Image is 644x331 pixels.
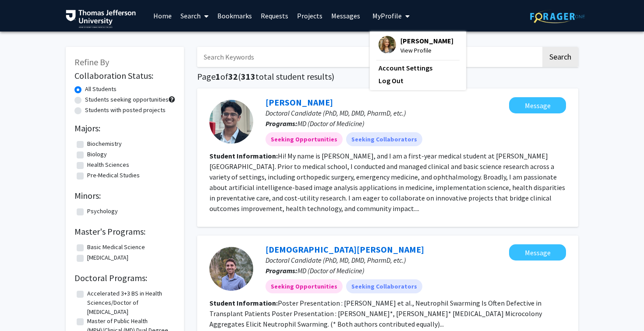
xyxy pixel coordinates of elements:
[379,63,457,73] a: Account Settings
[379,75,457,86] a: Log Out
[265,97,333,108] a: [PERSON_NAME]
[241,71,255,82] span: 313
[265,279,343,293] mat-chip: Seeking Opportunities
[265,132,343,146] mat-chip: Seeking Opportunities
[197,71,578,82] h1: Page of ( total student results)
[87,253,128,262] label: [MEDICAL_DATA]
[209,151,565,213] fg-read-more: Hi! My name is [PERSON_NAME], and I am a first-year medical student at [PERSON_NAME][GEOGRAPHIC_D...
[87,139,122,148] label: Biochemistry
[87,160,129,169] label: Health Sciences
[74,56,109,67] span: Refine By
[87,171,140,180] label: Pre-Medical Studies
[265,256,406,264] span: Doctoral Candidate (PhD, MD, DMD, PharmD, etc.)
[209,299,278,307] b: Student Information:
[216,71,220,82] span: 1
[379,36,396,53] img: Profile Picture
[293,0,327,31] a: Projects
[509,97,566,113] button: Message Viraj Deshpande
[85,106,166,115] label: Students with posted projects
[346,279,422,293] mat-chip: Seeking Collaborators
[256,0,293,31] a: Requests
[372,11,402,20] span: My Profile
[87,207,118,216] label: Psychology
[176,0,213,31] a: Search
[74,226,175,237] h2: Master's Programs:
[265,266,297,275] b: Programs:
[542,47,578,67] button: Search
[297,119,364,128] span: MD (Doctor of Medicine)
[149,0,176,31] a: Home
[400,46,453,55] span: View Profile
[209,151,278,160] b: Student Information:
[346,132,422,146] mat-chip: Seeking Collaborators
[213,0,256,31] a: Bookmarks
[7,292,37,324] iframe: Chat
[66,10,136,28] img: Thomas Jefferson University Logo
[87,289,173,317] label: Accelerated 3+3 BS in Health Sciences/Doctor of [MEDICAL_DATA]
[400,36,453,46] span: [PERSON_NAME]
[74,273,175,283] h2: Doctoral Programs:
[85,95,169,104] label: Students seeking opportunities
[87,150,107,159] label: Biology
[87,243,145,252] label: Basic Medical Science
[74,70,175,81] h2: Collaboration Status:
[530,10,585,23] img: ForagerOne Logo
[85,85,117,94] label: All Students
[327,0,364,31] a: Messages
[265,119,297,128] b: Programs:
[228,71,238,82] span: 32
[209,299,542,328] fg-read-more: Poster Presentation : [PERSON_NAME] et al., Neutrophil Swarming Is Often Defective in Transplant ...
[197,47,541,67] input: Search Keywords
[265,109,406,117] span: Doctoral Candidate (PhD, MD, DMD, PharmD, etc.)
[379,36,453,55] div: Profile Picture[PERSON_NAME]View Profile
[509,244,566,261] button: Message Christian Godfrey
[297,266,364,275] span: MD (Doctor of Medicine)
[74,190,175,201] h2: Minors:
[74,123,175,134] h2: Majors:
[265,244,424,255] a: [DEMOGRAPHIC_DATA][PERSON_NAME]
